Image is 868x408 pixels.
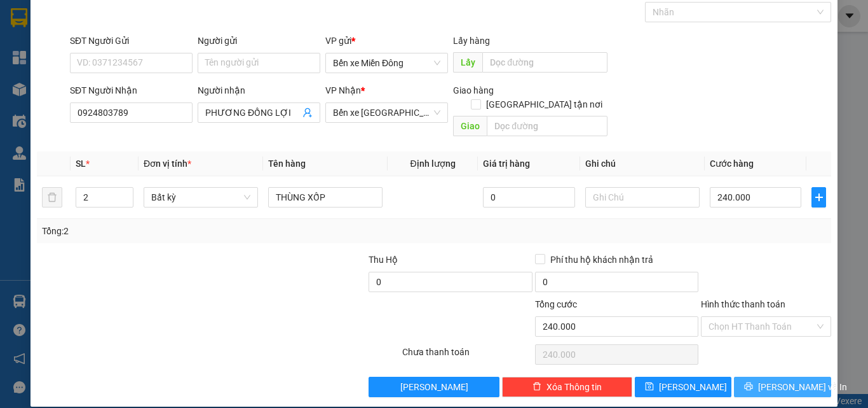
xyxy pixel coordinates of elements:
[482,52,607,73] input: Dọc đường
[532,382,541,392] span: delete
[812,192,825,202] span: plus
[453,36,490,46] span: Lấy hàng
[400,380,468,394] span: [PERSON_NAME]
[76,158,86,169] span: SL
[42,224,336,238] div: Tổng: 2
[151,188,250,207] span: Bất kỳ
[734,377,831,397] button: printer[PERSON_NAME] và In
[70,83,193,97] div: SĐT Người Nhận
[487,116,607,136] input: Dọc đường
[88,69,169,111] li: VP Bến xe [GEOGRAPHIC_DATA]
[483,158,530,169] span: Giá trị hàng
[758,380,847,394] span: [PERSON_NAME] và In
[369,377,499,397] button: [PERSON_NAME]
[325,34,448,48] div: VP gửi
[144,158,191,169] span: Đơn vị tính
[744,382,753,392] span: printer
[453,85,494,95] span: Giao hàng
[410,158,455,169] span: Định lượng
[369,255,398,265] span: Thu Hộ
[645,382,654,392] span: save
[585,187,700,208] input: Ghi Chú
[198,83,320,97] div: Người nhận
[483,187,574,208] input: 0
[481,97,607,111] span: [GEOGRAPHIC_DATA] tận nơi
[325,85,361,95] span: VP Nhận
[701,299,785,309] label: Hình thức thanh toán
[546,380,602,394] span: Xóa Thông tin
[453,116,487,136] span: Giao
[811,187,826,208] button: plus
[401,345,534,367] div: Chưa thanh toán
[198,34,320,48] div: Người gửi
[580,151,705,176] th: Ghi chú
[6,69,88,97] li: VP Bến xe Miền Đông
[268,187,383,208] input: VD: Bàn, Ghế
[535,299,577,309] span: Tổng cước
[545,253,658,267] span: Phí thu hộ khách nhận trả
[70,34,193,48] div: SĐT Người Gửi
[268,158,306,169] span: Tên hàng
[635,377,732,397] button: save[PERSON_NAME]
[42,187,62,208] button: delete
[333,103,440,122] span: Bến xe Quảng Ngãi
[6,6,184,54] li: Rạng Đông Buslines
[502,377,632,397] button: deleteXóa Thông tin
[333,53,440,73] span: Bến xe Miền Đông
[710,158,754,169] span: Cước hàng
[659,380,727,394] span: [PERSON_NAME]
[453,52,482,73] span: Lấy
[302,108,313,118] span: user-add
